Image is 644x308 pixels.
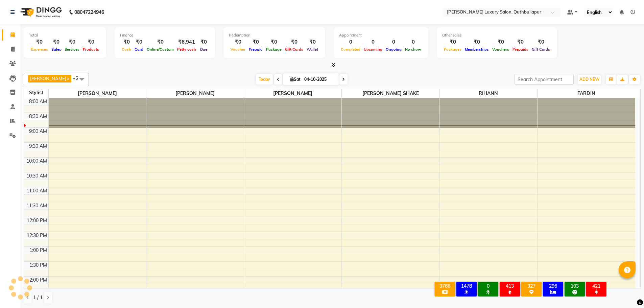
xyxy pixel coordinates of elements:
[442,32,552,38] div: Other sales
[302,74,336,85] input: 2025-10-04
[511,47,530,52] span: Prepaids
[403,47,423,52] span: No show
[198,38,210,46] div: ₹0
[283,38,305,46] div: ₹0
[544,283,562,289] div: 296
[198,47,209,52] span: Due
[120,47,133,52] span: Cash
[530,38,552,46] div: ₹0
[247,38,264,46] div: ₹0
[511,38,530,46] div: ₹0
[25,158,48,165] div: 10:00 AM
[515,74,574,85] input: Search Appointment
[491,38,511,46] div: ₹0
[442,47,463,52] span: Packages
[50,38,63,46] div: ₹0
[579,77,599,82] span: ADD NEW
[523,283,540,289] div: 327
[81,47,101,52] span: Products
[146,89,244,98] span: [PERSON_NAME]
[501,283,519,289] div: 413
[305,38,320,46] div: ₹0
[29,32,101,38] div: Total
[384,38,403,46] div: 0
[50,47,63,52] span: Sales
[28,128,48,135] div: 9:00 AM
[29,38,50,46] div: ₹0
[49,89,146,98] span: [PERSON_NAME]
[530,47,552,52] span: Gift Cards
[28,98,48,105] div: 8:00 AM
[479,283,497,289] div: 0
[339,38,362,46] div: 0
[25,202,48,209] div: 11:30 AM
[28,277,48,284] div: 2:00 PM
[339,32,423,38] div: Appointment
[566,283,583,289] div: 103
[264,38,283,46] div: ₹0
[120,32,210,38] div: Finance
[384,47,403,52] span: Ongoing
[25,232,48,239] div: 12:30 PM
[17,3,64,22] img: logo
[305,47,320,52] span: Wallet
[578,75,601,84] button: ADD NEW
[229,38,247,46] div: ₹0
[66,76,69,81] a: x
[28,247,48,254] div: 1:00 PM
[362,47,384,52] span: Upcoming
[24,89,48,96] div: Stylist
[538,89,635,98] span: FARDIN
[133,47,145,52] span: Card
[25,187,48,194] div: 11:00 AM
[25,217,48,224] div: 12:00 PM
[463,38,491,46] div: ₹0
[256,74,273,85] span: Today
[440,89,537,98] span: RIHANN
[463,47,491,52] span: Memberships
[29,47,50,52] span: Expenses
[436,283,454,289] div: 3766
[175,47,198,52] span: Petty cash
[25,172,48,180] div: 10:30 AM
[33,294,43,301] span: 1 / 1
[229,47,247,52] span: Voucher
[588,283,605,289] div: 421
[342,89,439,98] span: [PERSON_NAME] SHAKE
[283,47,305,52] span: Gift Cards
[133,38,145,46] div: ₹0
[73,75,83,81] span: +5
[81,38,101,46] div: ₹0
[403,38,423,46] div: 0
[145,47,175,52] span: Online/Custom
[28,262,48,269] div: 1:30 PM
[30,76,66,81] span: [PERSON_NAME]
[229,32,320,38] div: Redemption
[28,143,48,150] div: 9:30 AM
[339,47,362,52] span: Completed
[74,3,104,22] b: 08047224946
[63,38,81,46] div: ₹0
[264,47,283,52] span: Package
[491,47,511,52] span: Vouchers
[288,77,302,82] span: Sat
[458,283,475,289] div: 1478
[362,38,384,46] div: 0
[120,38,133,46] div: ₹0
[244,89,341,98] span: [PERSON_NAME]
[28,113,48,120] div: 8:30 AM
[442,38,463,46] div: ₹0
[247,47,264,52] span: Prepaid
[63,47,81,52] span: Services
[175,38,198,46] div: ₹6,941
[145,38,175,46] div: ₹0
